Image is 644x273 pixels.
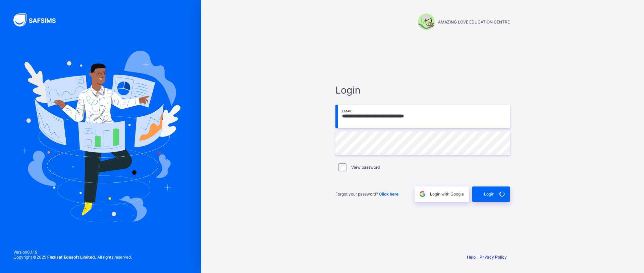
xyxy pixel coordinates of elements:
[335,192,398,197] span: Forgot your password?
[21,51,180,222] img: Hero Image
[13,250,132,255] span: Version 0.1.19
[379,192,398,197] a: Click here
[13,255,132,260] span: Copyright © 2025 All rights reserved.
[13,13,64,26] img: SAFSIMS Logo
[430,192,464,197] span: Login with Google
[335,84,510,96] span: Login
[419,190,426,198] img: google.396cfc9801f0270233282035f929180a.svg
[47,255,96,260] strong: Flexisaf Edusoft Limited.
[438,19,510,24] span: AMAZING LOVE EDUCATION CENTRE
[484,192,494,197] span: Login
[467,255,476,260] a: Help
[351,165,380,170] label: View password
[480,255,507,260] a: Privacy Policy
